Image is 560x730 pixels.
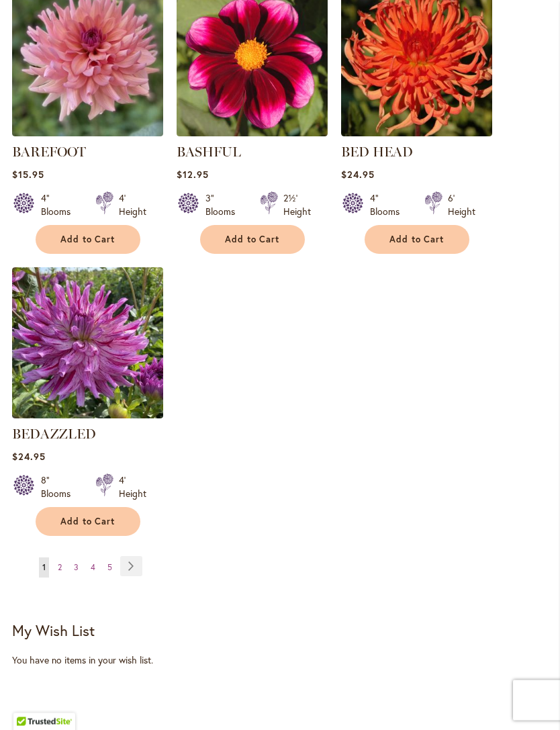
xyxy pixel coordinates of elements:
[87,558,99,578] a: 4
[60,234,115,246] span: Add to Cart
[205,192,244,219] div: 3" Blooms
[119,192,146,219] div: 4' Height
[341,169,375,181] span: $24.95
[389,234,445,246] span: Add to Cart
[42,563,46,573] span: 1
[41,474,79,501] div: 8" Blooms
[74,563,79,573] span: 3
[12,426,96,443] a: BEDAZZLED
[370,192,408,219] div: 4" Blooms
[107,563,112,573] span: 5
[58,563,62,573] span: 2
[177,169,209,181] span: $12.95
[12,144,86,161] a: BAREFOOT
[119,474,146,501] div: 4' Height
[41,192,79,219] div: 4" Blooms
[177,127,328,140] a: BASHFUL
[177,144,241,161] a: BASHFUL
[365,226,469,255] button: Add to Cart
[36,508,140,537] button: Add to Cart
[283,192,311,219] div: 2½' Height
[12,451,46,463] span: $24.95
[12,169,44,181] span: $15.95
[36,226,140,255] button: Add to Cart
[341,144,413,161] a: BED HEAD
[54,558,65,578] a: 2
[10,682,48,720] iframe: Launch Accessibility Center
[12,621,95,641] strong: My Wish List
[12,654,548,668] div: You have no items in your wish list.
[71,558,82,578] a: 3
[12,268,163,419] img: Bedazzled
[60,516,115,528] span: Add to Cart
[91,563,95,573] span: 4
[448,192,475,219] div: 6' Height
[341,127,492,140] a: BED HEAD
[104,558,115,578] a: 5
[200,226,305,255] button: Add to Cart
[12,127,163,140] a: BAREFOOT
[225,234,280,246] span: Add to Cart
[12,409,163,422] a: Bedazzled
